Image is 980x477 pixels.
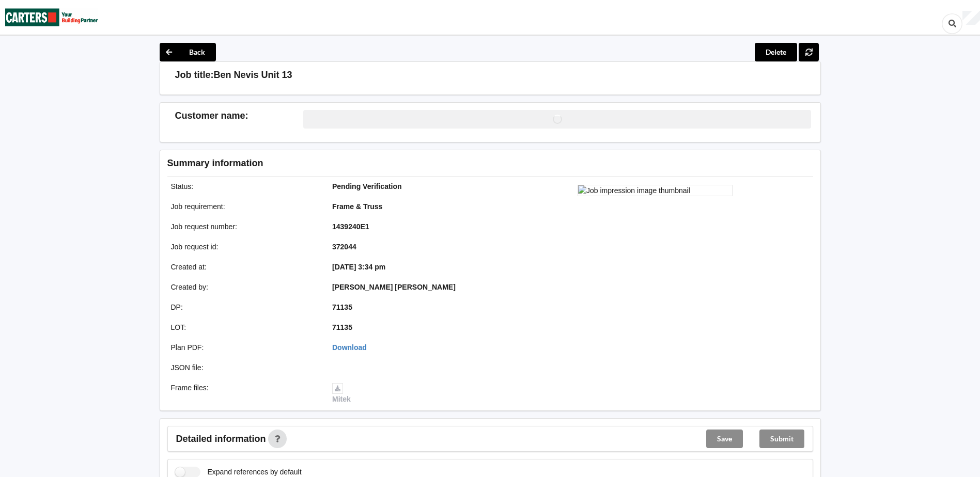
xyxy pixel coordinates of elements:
[578,185,733,196] img: Job impression image thumbnail
[332,182,402,190] b: Pending Verification
[332,222,369,231] b: 1439240E1
[332,343,367,352] a: Download
[755,43,797,61] button: Delete
[164,302,325,312] div: DP :
[332,323,352,331] b: 71135
[962,11,980,25] div: User Profile
[164,201,325,212] div: Job requirement :
[175,110,304,122] h3: Customer name :
[332,283,456,291] b: [PERSON_NAME] [PERSON_NAME]
[176,434,266,443] span: Detailed information
[164,282,325,292] div: Created by :
[332,303,352,311] b: 71135
[164,322,325,332] div: LOT :
[167,157,648,169] h3: Summary information
[164,242,325,252] div: Job request id :
[332,202,382,211] b: Frame & Truss
[5,1,98,34] img: Carters
[214,69,292,81] h3: Ben Nevis Unit 13
[164,262,325,272] div: Created at :
[332,263,385,271] b: [DATE] 3:34 pm
[160,43,216,61] button: Back
[175,69,214,81] h3: Job title:
[164,362,325,373] div: JSON file :
[164,342,325,353] div: Plan PDF :
[332,384,351,403] a: Mitek
[164,221,325,232] div: Job request number :
[164,383,325,404] div: Frame files :
[164,181,325,192] div: Status :
[332,243,356,251] b: 372044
